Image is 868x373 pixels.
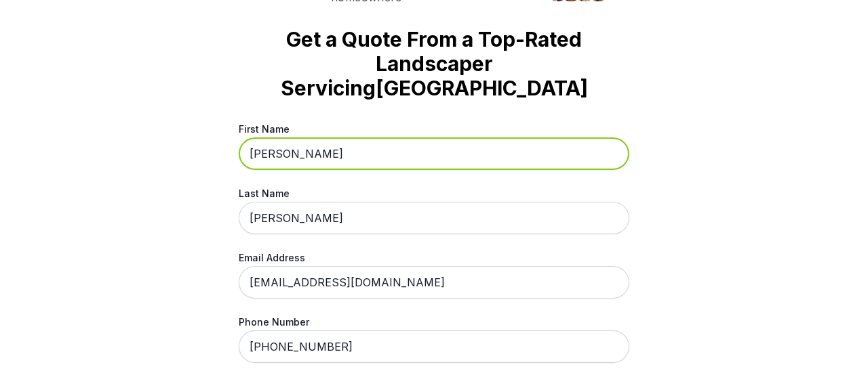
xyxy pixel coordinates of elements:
[239,137,629,170] input: First Name
[239,330,629,363] input: 555-555-5555
[239,315,629,329] label: Phone Number
[239,266,629,299] input: me@gmail.com
[239,186,629,200] label: Last Name
[239,202,629,234] input: Last Name
[239,250,629,265] label: Email Address
[239,122,629,136] label: First Name
[260,27,608,100] strong: Get a Quote From a Top-Rated Landscaper Servicing [GEOGRAPHIC_DATA]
